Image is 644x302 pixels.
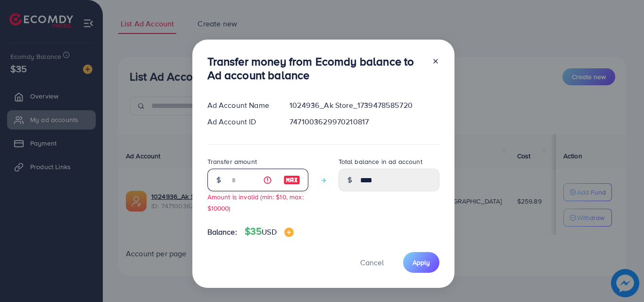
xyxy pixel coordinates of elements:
[207,157,257,166] label: Transfer amount
[207,192,304,212] small: Amount is invalid (min: $10, max: $10000)
[200,116,282,127] div: Ad Account ID
[282,116,446,127] div: 7471003629970210817
[403,252,439,272] button: Apply
[245,226,294,237] h4: $35
[360,257,384,268] span: Cancel
[282,100,446,111] div: 1024936_Ak Store_1739478585720
[348,252,396,272] button: Cancel
[284,228,294,237] img: image
[200,100,282,111] div: Ad Account Name
[283,174,300,186] img: image
[413,258,430,267] span: Apply
[262,227,276,237] span: USD
[207,55,424,82] h3: Transfer money from Ecomdy balance to Ad account balance
[339,157,422,166] label: Total balance in ad account
[207,227,237,237] span: Balance:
